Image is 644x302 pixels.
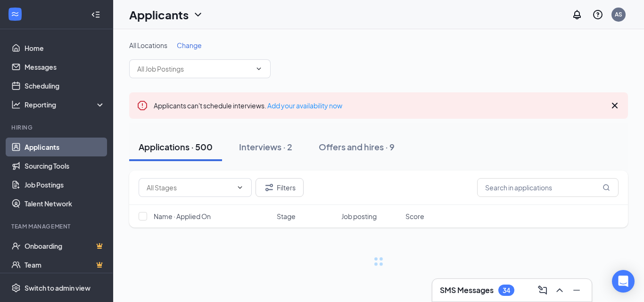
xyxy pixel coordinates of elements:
div: Applications · 500 [139,141,213,153]
div: Hiring [11,123,103,131]
div: Switch to admin view [25,283,91,293]
a: OnboardingCrown [25,237,105,255]
button: Minimize [569,283,584,298]
button: ComposeMessage [535,283,550,298]
span: All Locations [129,41,167,49]
svg: ComposeMessage [537,285,548,296]
h3: SMS Messages [440,285,494,295]
svg: ChevronDown [192,9,204,20]
div: Reporting [25,100,106,109]
svg: Analysis [11,100,21,109]
svg: Settings [11,283,21,293]
div: Interviews · 2 [239,141,292,153]
svg: Minimize [571,285,582,296]
a: Sourcing Tools [25,156,105,175]
span: Stage [277,212,296,221]
div: Offers and hires · 9 [319,141,395,153]
button: ChevronUp [552,283,567,298]
a: Applicants [25,138,105,156]
svg: Error [137,100,148,111]
span: Applicants can't schedule interviews. [154,101,342,110]
a: Job Postings [25,175,105,194]
span: Change [177,41,202,49]
div: Team Management [11,222,103,230]
span: Job posting [341,212,377,221]
svg: ChevronUp [554,285,565,296]
svg: MagnifyingGlass [603,184,610,191]
svg: QuestionInfo [592,9,603,20]
span: Name · Applied On [154,212,211,221]
a: Scheduling [25,76,105,95]
div: 34 [503,286,510,294]
svg: Filter [264,182,275,193]
a: Add your availability now [267,101,342,110]
input: All Job Postings [137,64,251,74]
h1: Applicants [129,7,189,23]
svg: Collapse [91,10,100,19]
svg: Cross [609,100,620,111]
svg: ChevronDown [236,184,244,191]
a: Talent Network [25,194,105,213]
input: All Stages [147,182,232,193]
div: AS [615,10,622,18]
div: Open Intercom Messenger [612,270,635,293]
button: Filter Filters [256,178,304,197]
svg: WorkstreamLogo [10,9,20,19]
a: Messages [25,57,105,76]
svg: ChevronDown [255,65,263,73]
a: TeamCrown [25,255,105,274]
input: Search in applications [477,178,619,197]
span: Score [405,212,424,221]
a: Home [25,39,105,57]
svg: Notifications [571,9,583,20]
